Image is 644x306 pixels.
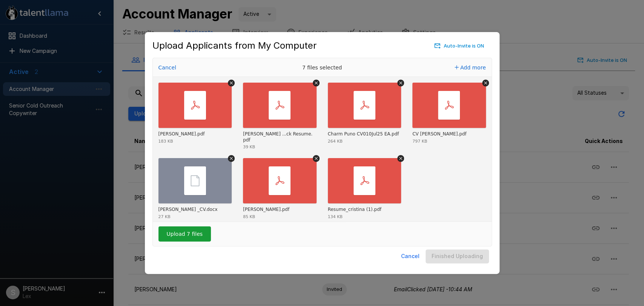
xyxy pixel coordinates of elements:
[328,215,343,219] div: 134 KB
[328,131,399,137] div: Charm Puno CV010Jul25 EA.pdf
[243,207,289,213] div: Anna_Marcelo_ Resume.pdf
[228,80,235,86] button: Remove file
[243,145,255,149] div: 39 KB
[313,80,320,86] button: Remove file
[398,249,423,263] button: Cancel
[482,80,489,86] button: Remove file
[397,80,404,86] button: Remove file
[158,139,173,143] div: 183 KB
[156,62,178,73] button: Cancel
[328,207,381,213] div: Resume_cristina (1).pdf
[158,131,205,137] div: ROSAL ANASTACIO.pdf
[412,131,466,137] div: CV Jabiniao.pdf
[243,215,255,219] div: 85 KB
[158,215,171,219] div: 27 KB
[158,226,211,241] button: Upload 7 files
[266,58,379,77] div: 7 files selected
[397,155,404,162] button: Remove file
[460,65,486,71] span: Add more
[433,40,486,52] button: Auto-Invite is ON
[328,139,343,143] div: 264 KB
[243,131,315,143] div: Caranto, Niel Patrick Resume.pdf
[152,58,492,246] div: Uppy Dashboard
[452,62,489,73] button: Add more files
[412,139,427,143] div: 797 KB
[313,155,320,162] button: Remove file
[152,40,317,52] h5: Upload Applicants from My Computer
[228,155,235,162] button: Remove file
[158,207,218,213] div: Sanciangco, Ray _CV.docx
